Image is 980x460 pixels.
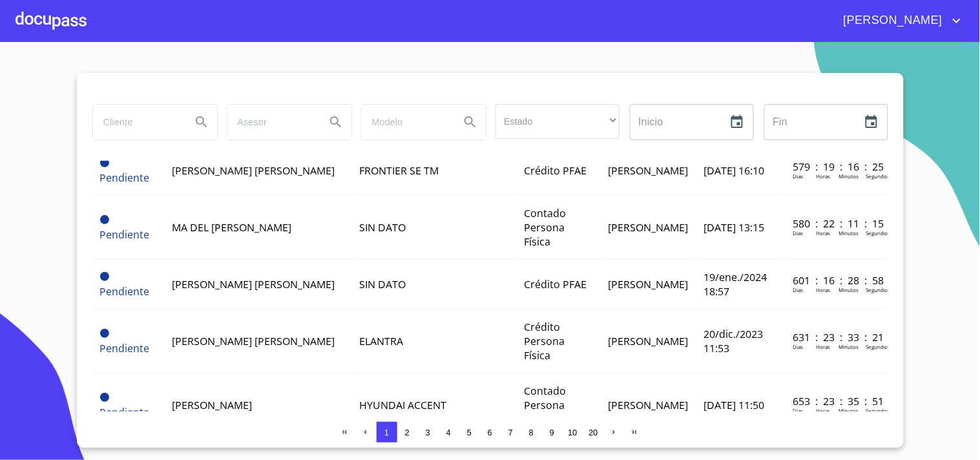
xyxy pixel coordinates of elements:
span: [PERSON_NAME] [PERSON_NAME] [172,163,335,178]
p: Horas [816,407,830,414]
p: Dias [793,343,803,350]
span: Pendiente [100,393,109,402]
span: [PERSON_NAME] [834,10,949,31]
p: Minutos [839,407,859,414]
p: 580 : 22 : 11 : 15 [793,216,880,231]
span: 10 [568,428,577,437]
p: Minutos [839,286,859,293]
button: 7 [501,422,521,443]
p: Segundos [866,172,890,180]
span: Crédito PFAE [524,163,587,178]
span: Crédito PFAE [524,277,587,291]
button: 3 [418,422,439,443]
button: 4 [439,422,459,443]
span: Pendiente [100,215,109,224]
p: 631 : 23 : 33 : 21 [793,330,880,344]
span: Pendiente [100,227,150,242]
button: Search [320,107,351,138]
span: Pendiente [100,158,109,167]
span: [PERSON_NAME] [608,163,688,178]
span: [PERSON_NAME] [608,334,688,348]
input: search [227,105,315,140]
p: Minutos [839,172,859,180]
span: 1 [384,428,389,437]
button: account of current user [834,10,964,31]
button: 20 [583,422,604,443]
span: [PERSON_NAME] [608,220,688,235]
span: 7 [508,428,513,437]
span: [PERSON_NAME] [608,277,688,291]
p: Segundos [866,229,890,236]
p: Segundos [866,407,890,414]
span: Pendiente [100,341,150,355]
span: Pendiente [100,272,109,281]
button: 8 [521,422,542,443]
p: Dias [793,407,803,414]
span: SIN DATO [360,277,406,291]
div: ​ [495,104,620,139]
span: 4 [446,428,451,437]
span: Contado Persona Física [524,206,566,249]
span: SIN DATO [360,220,406,235]
p: Dias [793,172,803,180]
span: 9 [550,428,554,437]
button: 5 [459,422,480,443]
span: 19/ene./2024 18:57 [704,270,767,298]
p: Minutos [839,343,859,350]
button: 2 [397,422,418,443]
span: 3 [426,428,430,437]
span: ELANTRA [360,334,404,348]
input: search [93,105,181,140]
p: 653 : 23 : 35 : 51 [793,394,880,408]
p: 579 : 19 : 16 : 25 [793,160,880,174]
span: [DATE] 13:15 [704,220,764,235]
button: Search [455,107,486,138]
span: 20/dic./2023 11:53 [704,327,763,355]
span: [DATE] 16:10 [704,163,764,178]
p: Segundos [866,343,890,350]
p: Horas [816,286,830,293]
span: 6 [488,428,492,437]
p: 601 : 16 : 28 : 58 [793,273,880,287]
span: Crédito Persona Física [524,320,565,362]
button: 10 [563,422,583,443]
p: Horas [816,343,830,350]
p: Horas [816,172,830,180]
span: Pendiente [100,405,150,419]
span: Pendiente [100,284,150,298]
span: [PERSON_NAME] [608,398,688,412]
button: 1 [377,422,397,443]
span: [PERSON_NAME] [172,398,252,412]
span: MA DEL [PERSON_NAME] [172,220,291,235]
span: 2 [405,428,410,437]
button: 6 [480,422,501,443]
p: Minutos [839,229,859,236]
button: Search [186,107,217,138]
span: Pendiente [100,329,109,338]
span: [PERSON_NAME] [PERSON_NAME] [172,277,335,291]
p: Segundos [866,286,890,293]
p: Dias [793,286,803,293]
span: Contado Persona Física [524,384,566,426]
span: 5 [467,428,472,437]
input: search [362,105,450,140]
span: 20 [589,428,598,437]
p: Horas [816,229,830,236]
span: FRONTIER SE TM [360,163,439,178]
span: [PERSON_NAME] [PERSON_NAME] [172,334,335,348]
span: [DATE] 11:50 [704,398,764,412]
span: Pendiente [100,171,150,185]
button: 9 [542,422,563,443]
span: HYUNDAI ACCENT [360,398,447,412]
p: Dias [793,229,803,236]
span: 8 [529,428,534,437]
